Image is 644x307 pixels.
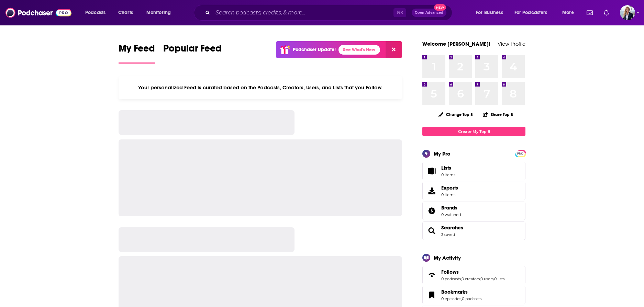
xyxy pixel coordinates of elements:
div: My Activity [434,254,461,261]
a: Brands [425,206,438,216]
a: Follows [441,269,504,275]
a: Lists [422,162,525,180]
span: For Podcasters [514,8,547,18]
a: Searches [425,226,438,236]
span: , [493,276,494,281]
span: Popular Feed [163,43,222,58]
a: Bookmarks [441,289,481,295]
span: Brands [422,202,525,220]
span: 0 items [441,192,458,197]
span: ⌘ K [393,8,406,17]
a: My Feed [119,43,155,64]
span: Exports [425,186,438,196]
a: Create My Top 8 [422,127,525,136]
button: Show profile menu [620,5,635,20]
button: open menu [510,7,557,18]
button: Share Top 8 [482,108,513,121]
div: Your personalized Feed is curated based on the Podcasts, Creators, Users, and Lists that you Follow. [119,76,402,99]
span: My Feed [119,43,155,58]
span: , [461,296,462,301]
button: open menu [557,7,582,18]
a: 0 users [480,276,493,281]
span: Lists [425,166,438,176]
a: 0 creators [462,276,480,281]
a: PRO [516,151,524,156]
span: Brands [441,205,457,211]
img: Podchaser - Follow, Share and Rate Podcasts [5,6,71,19]
button: Open AdvancedNew [412,9,446,17]
span: , [461,276,462,281]
a: 0 watched [441,212,461,217]
span: Bookmarks [441,289,468,295]
a: 3 saved [441,232,455,237]
a: View Profile [498,41,525,47]
a: Exports [422,182,525,200]
span: Follows [441,269,459,275]
a: Show notifications dropdown [584,7,596,19]
span: Open Advanced [415,11,443,14]
span: Exports [441,185,458,191]
span: New [434,4,446,11]
button: open menu [142,7,180,18]
span: Lists [441,165,451,171]
span: Searches [422,221,525,240]
button: Change Top 8 [434,110,477,119]
span: Bookmarks [422,286,525,304]
img: User Profile [620,5,635,20]
a: 0 podcasts [441,276,461,281]
span: Podcasts [85,8,106,18]
span: Logged in as carolynchauncey [620,5,635,20]
a: 0 episodes [441,296,461,301]
span: More [562,8,574,18]
span: Follows [422,266,525,284]
span: Monitoring [146,8,171,18]
span: For Business [476,8,503,18]
button: open menu [80,7,114,18]
button: open menu [471,7,512,18]
div: Search podcasts, credits, & more... [200,5,459,21]
input: Search podcasts, credits, & more... [213,7,393,18]
span: 0 items [441,172,455,177]
a: See What's New [338,45,380,55]
a: Welcome [PERSON_NAME]! [422,41,490,47]
span: Lists [441,165,455,171]
a: Follows [425,270,438,280]
a: Charts [114,7,137,18]
a: Searches [441,225,463,231]
div: My Pro [434,150,451,157]
p: Podchaser Update! [293,47,336,53]
span: Charts [118,8,133,18]
a: Show notifications dropdown [601,7,612,19]
a: Brands [441,205,461,211]
a: 0 lists [494,276,504,281]
a: Bookmarks [425,290,438,300]
a: Popular Feed [163,43,222,64]
a: 0 podcasts [462,296,481,301]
